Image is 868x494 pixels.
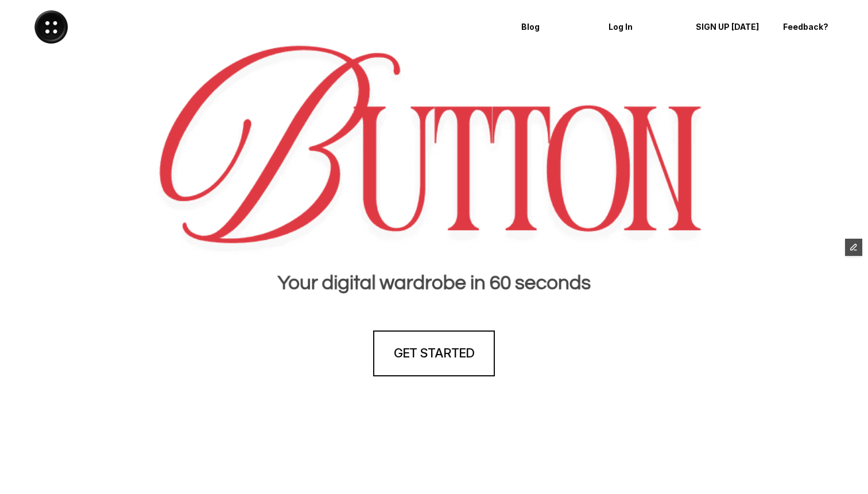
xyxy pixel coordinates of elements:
a: GET STARTED [373,330,495,376]
a: Blog [513,12,595,42]
a: SIGN UP [DATE] [688,12,769,42]
p: Log In [609,22,674,32]
button: Edit Framer Content [845,239,862,256]
h4: GET STARTED [394,344,474,362]
p: Blog [521,22,587,32]
p: Feedback? [783,22,848,32]
strong: Your digital wardrobe in 60 seconds [277,273,591,293]
a: Log In [600,12,682,42]
p: SIGN UP [DATE] [696,22,761,32]
a: Feedback? [775,12,857,42]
